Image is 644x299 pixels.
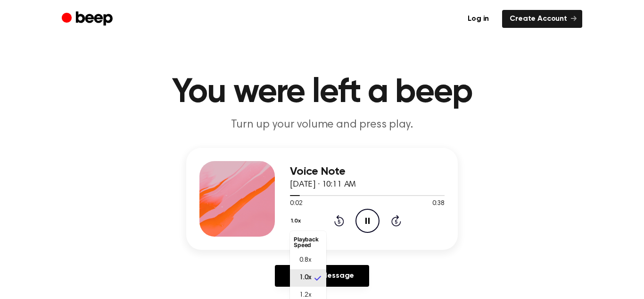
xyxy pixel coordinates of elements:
p: Turn up your volume and press play. [141,117,503,133]
span: 1.0x [299,273,311,283]
a: Reply to Message [275,265,369,287]
a: Create Account [502,10,582,28]
button: 1.0x [290,213,305,229]
h3: Voice Note [290,165,445,178]
li: Playback Speed [290,233,326,252]
span: [DATE] · 10:11 AM [290,180,356,189]
a: Beep [62,10,115,28]
span: 0:38 [432,199,445,209]
a: Log in [460,10,496,28]
span: 0.8x [299,256,311,265]
span: 0:02 [290,199,302,209]
h1: You were left a beep [81,76,563,110]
